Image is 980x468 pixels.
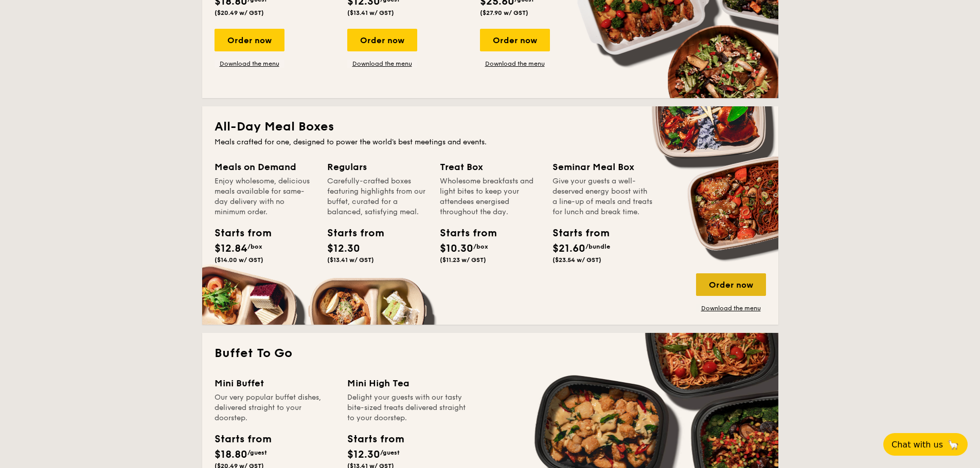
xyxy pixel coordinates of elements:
span: $12.30 [347,448,380,461]
span: ($11.23 w/ GST) [440,256,486,264]
div: Give your guests a well-deserved energy boost with a line-up of meals and treats for lunch and br... [553,176,653,217]
span: Chat with us [892,440,943,450]
div: Delight your guests with our tasty bite-sized treats delivered straight to your doorstep. [347,392,468,423]
span: ($27.90 w/ GST) [480,9,528,16]
div: Starts from [327,226,373,241]
div: Starts from [347,432,403,447]
div: Meals crafted for one, designed to power the world's best meetings and events. [215,137,766,147]
div: Wholesome breakfasts and light bites to keep your attendees energised throughout the day. [440,176,540,217]
div: Starts from [215,226,261,241]
div: Starts from [553,226,599,241]
span: /guest [380,449,400,456]
a: Download the menu [215,60,284,68]
div: Mini Buffet [215,376,335,390]
span: /guest [247,449,267,456]
span: /bundle [585,243,610,250]
span: $12.30 [327,242,360,255]
span: $10.30 [440,242,473,255]
div: Carefully-crafted boxes featuring highlights from our buffet, curated for a balanced, satisfying ... [327,176,427,217]
span: $12.84 [215,242,247,255]
span: $21.60 [553,242,585,255]
div: Order now [347,29,417,51]
div: Order now [696,273,766,296]
span: ($14.00 w/ GST) [215,256,263,264]
div: Our very popular buffet dishes, delivered straight to your doorstep. [215,392,335,423]
a: Download the menu [480,60,550,68]
div: Starts from [440,226,486,241]
div: Regulars [327,160,427,174]
h2: Buffet To Go [215,345,766,362]
a: Download the menu [347,60,417,68]
div: Seminar Meal Box [553,160,653,174]
div: Starts from [215,432,271,447]
div: Enjoy wholesome, delicious meals available for same-day delivery with no minimum order. [215,176,315,217]
div: Order now [480,29,550,51]
div: Meals on Demand [215,160,315,174]
div: Mini High Tea [347,376,468,390]
span: /box [473,243,488,250]
div: Order now [215,29,284,51]
a: Download the menu [696,304,766,312]
span: $18.80 [215,448,247,461]
span: /box [247,243,262,250]
span: 🦙 [947,439,959,451]
span: ($13.41 w/ GST) [327,256,374,264]
span: ($23.54 w/ GST) [553,256,601,264]
span: ($20.49 w/ GST) [215,9,264,16]
button: Chat with us🦙 [883,433,968,456]
div: Treat Box [440,160,540,174]
span: ($13.41 w/ GST) [347,9,394,16]
h2: All-Day Meal Boxes [215,119,766,135]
